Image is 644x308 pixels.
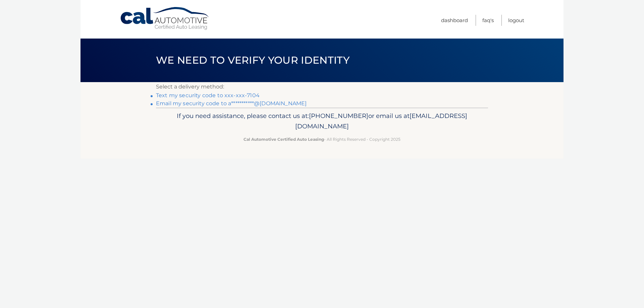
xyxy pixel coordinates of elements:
p: Select a delivery method: [156,82,488,91]
p: - All Rights Reserved - Copyright 2025 [160,136,484,143]
a: Cal Automotive [120,7,210,30]
span: [PHONE_NUMBER] [309,112,368,120]
a: Text my security code to xxx-xxx-7104 [156,92,260,99]
a: Dashboard [441,15,468,26]
a: FAQ's [482,15,494,26]
span: We need to verify your identity [156,54,350,66]
a: Logout [508,15,524,26]
p: If you need assistance, please contact us at: or email us at [160,111,484,132]
strong: Cal Automotive Certified Auto Leasing [244,137,324,142]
